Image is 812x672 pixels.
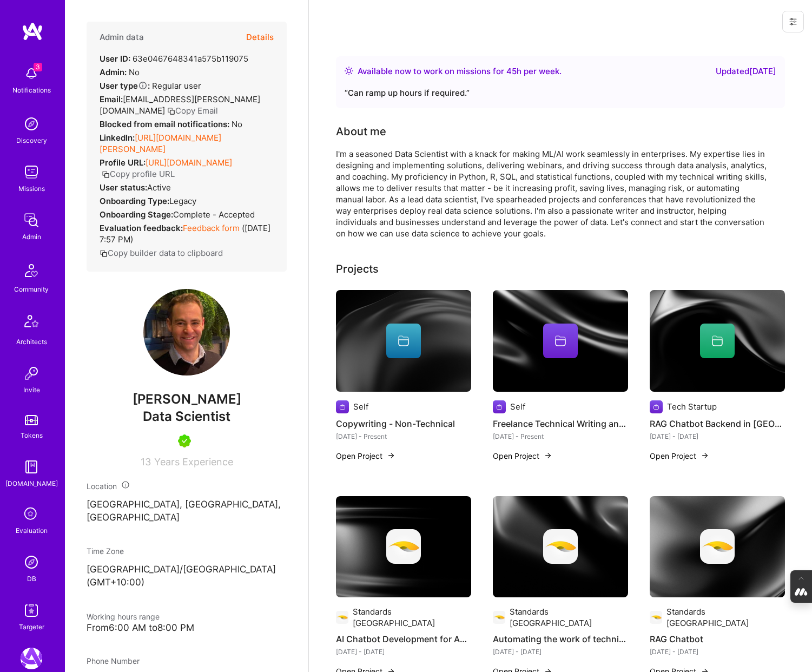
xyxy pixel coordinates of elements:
[143,289,230,375] img: User Avatar
[18,258,44,284] img: Community
[100,119,232,129] strong: Blocked from email notifications:
[386,529,421,564] img: Company logo
[493,450,552,462] button: Open Project
[336,611,348,624] img: Company logo
[87,480,287,492] div: Location
[100,209,173,220] strong: Onboarding Stage:
[87,563,287,589] p: [GEOGRAPHIC_DATA]/[GEOGRAPHIC_DATA] (GMT+10:00 )
[154,456,233,467] span: Years Experience
[21,648,42,669] img: A.Team: Leading A.Team's Marketing & DemandGen
[650,290,785,392] img: cover
[16,135,47,146] div: Discovery
[5,478,58,489] div: [DOMAIN_NAME]
[22,22,43,41] img: logo
[16,336,47,347] div: Architects
[87,612,160,621] span: Working hours range
[100,94,260,116] span: [EMAIL_ADDRESS][PERSON_NAME][DOMAIN_NAME]
[650,431,785,442] div: [DATE] - [DATE]
[87,498,287,524] p: [GEOGRAPHIC_DATA], [GEOGRAPHIC_DATA], [GEOGRAPHIC_DATA]
[147,182,171,193] span: Active
[358,65,562,78] div: Available now to work on missions for h per week .
[87,622,287,634] div: From 6:00 AM to 8:00 PM
[510,606,628,629] div: Standards [GEOGRAPHIC_DATA]
[493,431,628,442] div: [DATE] - Present
[667,401,717,412] div: Tech Startup
[336,148,769,239] div: I'm a seasoned Data Scientist with a knack for making ML/AI work seamlessly in enterprises. My ex...
[21,504,42,525] i: icon SelectionTeam
[336,646,471,657] div: [DATE] - [DATE]
[506,66,517,76] span: 45
[12,84,51,96] div: Notifications
[23,384,40,396] div: Invite
[14,284,49,295] div: Community
[173,209,255,220] span: Complete - Accepted
[543,529,578,564] img: Company logo
[100,94,123,104] strong: Email:
[167,105,218,116] button: Copy Email
[246,22,274,53] button: Details
[19,621,44,633] div: Targeter
[21,599,42,621] img: Skill Targeter
[493,646,628,657] div: [DATE] - [DATE]
[700,529,735,564] img: Company logo
[100,133,221,154] a: [URL][DOMAIN_NAME][PERSON_NAME]
[143,409,230,424] span: Data Scientist
[336,400,349,413] img: Company logo
[146,157,232,168] a: [URL][DOMAIN_NAME]
[21,161,42,183] img: teamwork
[100,54,130,64] strong: User ID:
[100,157,146,168] strong: Profile URL:
[100,182,147,193] strong: User status:
[650,400,663,413] img: Company logo
[544,451,552,460] img: arrow-right
[18,648,45,669] a: A.Team: Leading A.Team's Marketing & DemandGen
[138,81,148,90] i: Help
[21,430,43,441] div: Tokens
[21,63,42,84] img: bell
[100,53,248,64] div: 63e0467648341a575b119075
[666,606,785,629] div: Standards [GEOGRAPHIC_DATA]
[167,107,175,115] i: icon Copy
[336,632,471,646] h4: AI Chatbot Development for Australian Standards
[100,247,223,259] button: Copy builder data to clipboard
[510,401,525,412] div: Self
[100,133,135,143] strong: LinkedIn:
[650,632,785,646] h4: RAG Chatbot
[21,551,42,573] img: Admin Search
[178,434,191,447] img: A.Teamer in Residence
[336,417,471,431] h4: Copywriting - Non-Technical
[493,611,505,624] img: Company logo
[100,223,183,233] strong: Evaluation feedback:
[141,456,151,467] span: 13
[100,222,274,245] div: ( [DATE] 7:57 PM )
[183,223,240,233] a: Feedback form
[493,400,506,413] img: Company logo
[100,67,140,78] div: No
[493,417,628,431] h4: Freelance Technical Writing and Content Creation
[336,450,395,462] button: Open Project
[650,646,785,657] div: [DATE] - [DATE]
[21,363,42,384] img: Invite
[21,113,42,135] img: discovery
[25,415,38,425] img: tokens
[345,67,353,75] img: Availability
[100,67,127,77] strong: Admin:
[336,290,471,392] img: cover
[100,32,144,42] h4: Admin data
[353,606,471,629] div: Standards [GEOGRAPHIC_DATA]
[34,63,42,71] span: 3
[100,249,108,258] i: icon Copy
[100,81,150,91] strong: User type :
[345,87,776,100] div: “ Can ramp up hours if required. ”
[336,431,471,442] div: [DATE] - Present
[21,456,42,478] img: guide book
[336,496,471,598] img: cover
[493,290,628,392] img: cover
[169,196,196,206] span: legacy
[87,656,140,666] span: Phone Number
[493,496,628,598] img: cover
[18,310,44,336] img: Architects
[21,209,42,231] img: admin teamwork
[716,65,776,78] div: Updated [DATE]
[493,632,628,646] h4: Automating the work of technical writers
